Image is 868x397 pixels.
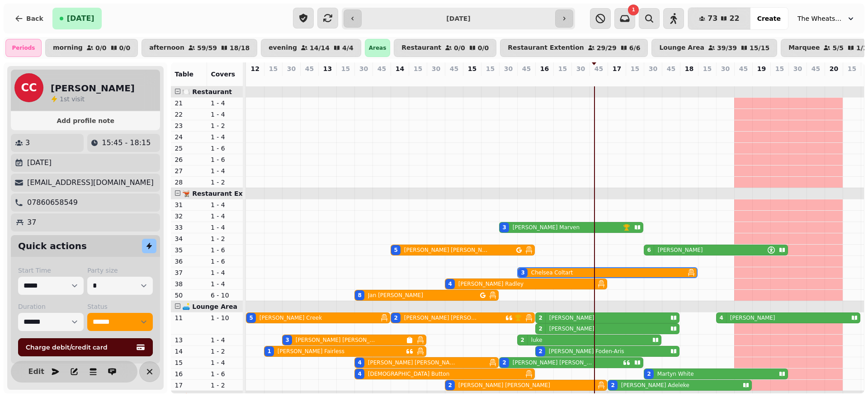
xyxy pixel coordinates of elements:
[305,64,314,73] p: 45
[175,291,203,300] p: 50
[5,39,42,57] div: Periods
[394,246,397,254] div: 5
[649,75,656,84] p: 8
[211,336,240,345] p: 1 - 4
[830,64,838,73] p: 20
[811,64,820,73] p: 45
[175,132,203,142] p: 24
[51,82,135,95] h2: [PERSON_NAME]
[197,45,217,51] p: 59 / 59
[394,39,496,57] button: Restaurant0/00/0
[18,302,84,311] label: Duration
[792,10,861,27] button: The Wheatsheaf
[182,88,232,95] span: 🍽️ Restaurant
[613,75,620,84] p: 2
[211,155,240,164] p: 1 - 6
[450,64,458,73] p: 45
[629,45,641,51] p: 6 / 6
[22,118,149,124] span: Add profile note
[486,75,494,84] p: 0
[722,75,729,84] p: 4
[341,64,350,73] p: 15
[688,8,750,29] button: 7322
[577,75,584,84] p: 0
[27,197,78,208] p: 07860658549
[211,132,240,142] p: 1 - 4
[703,64,712,73] p: 15
[396,75,403,84] p: 7
[721,64,730,73] p: 30
[647,246,651,254] div: 6
[522,64,531,73] p: 45
[95,45,107,51] p: 0 / 0
[211,279,240,288] p: 1 - 4
[505,75,512,84] p: 5
[649,64,657,73] p: 30
[685,64,693,73] p: 18
[414,75,421,84] p: 0
[175,121,203,130] p: 23
[458,382,550,389] p: [PERSON_NAME] [PERSON_NAME]
[358,359,361,366] div: 4
[621,382,689,389] p: [PERSON_NAME] Adeleke
[306,75,313,84] p: 0
[211,347,240,356] p: 1 - 2
[45,39,138,57] button: morning0/00/0
[175,166,203,175] p: 27
[394,314,397,321] div: 2
[25,137,30,148] p: 3
[269,44,297,52] p: evening
[659,44,704,52] p: Lounge Area
[175,223,203,232] p: 33
[269,64,278,73] p: 15
[549,314,594,321] p: [PERSON_NAME]
[31,368,42,375] span: Edit
[368,359,456,366] p: [PERSON_NAME] [PERSON_NAME]
[404,314,481,321] p: [PERSON_NAME] [PERSON_NAME]
[175,110,203,119] p: 22
[717,45,737,51] p: 39 / 39
[211,110,240,119] p: 1 - 4
[513,224,580,231] p: [PERSON_NAME] Marven
[719,314,723,321] div: 4
[832,45,844,51] p: 5 / 5
[513,359,595,366] p: [PERSON_NAME] [PERSON_NAME]
[26,344,134,350] span: Charge debit/credit card
[632,8,635,12] span: 1
[558,64,567,73] p: 15
[708,15,717,22] span: 73
[432,64,440,73] p: 30
[211,369,240,378] p: 1 - 6
[211,291,240,300] p: 6 - 10
[812,75,819,84] p: 0
[175,369,203,378] p: 16
[278,348,344,355] p: [PERSON_NAME] Fairless
[401,44,441,52] p: Restaurant
[211,313,240,322] p: 1 - 10
[448,280,452,288] div: 4
[175,381,203,390] p: 17
[324,75,331,84] p: 0
[359,64,368,73] p: 30
[500,39,648,57] button: Restaurant Extention29/296/6
[175,200,203,209] p: 31
[377,64,386,73] p: 45
[396,64,404,73] p: 14
[657,370,694,378] p: Martyn White
[521,269,524,276] div: 3
[87,302,153,311] label: Status
[175,234,203,243] p: 34
[703,75,711,84] p: 0
[211,99,240,108] p: 1 - 4
[119,45,131,51] p: 0 / 0
[27,217,36,228] p: 37
[175,144,203,153] p: 25
[175,246,203,255] p: 35
[797,14,843,23] span: The Wheatsheaf
[211,166,240,175] p: 1 - 4
[559,75,566,84] p: 0
[432,75,439,84] p: 0
[175,155,203,164] p: 26
[323,64,332,73] p: 13
[750,8,788,29] button: Create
